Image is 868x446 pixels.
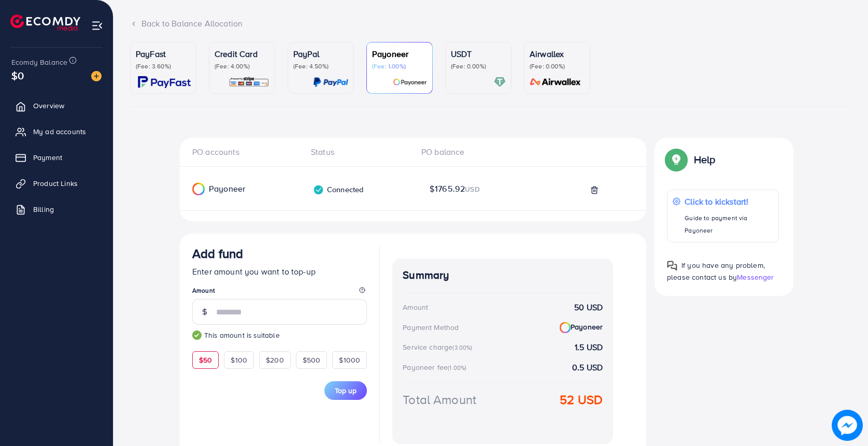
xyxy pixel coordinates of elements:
[91,71,102,81] img: image
[293,62,348,70] p: (Fee: 4.50%)
[8,199,105,220] a: Billing
[494,76,506,88] img: card
[231,355,247,365] span: $100
[372,62,427,70] p: (Fee: 1.00%)
[130,18,851,30] div: Back to Balance Allocation
[452,343,472,352] small: (3.00%)
[413,146,523,158] div: PO balance
[403,342,475,352] div: Service charge
[8,147,105,168] a: Payment
[215,62,269,70] p: (Fee: 4.00%)
[33,152,62,163] span: Payment
[192,183,205,195] img: Payoneer
[303,355,321,365] span: $500
[339,355,360,365] span: $1000
[313,184,363,195] div: Connected
[8,95,105,116] a: Overview
[215,48,269,60] p: Credit Card
[192,286,367,299] legend: Amount
[199,355,212,365] span: $50
[192,330,367,340] small: This amount is suitable
[574,301,603,313] strong: 50 USD
[138,76,191,88] img: card
[560,391,603,409] strong: 52 USD
[180,183,284,195] div: Payoneer
[303,146,413,158] div: Status
[403,302,428,312] div: Amount
[465,184,479,194] span: USD
[667,150,686,169] img: Popup guide
[575,341,603,353] strong: 1.5 USD
[229,76,269,88] img: card
[403,362,469,372] div: Payoneer fee
[33,126,86,137] span: My ad accounts
[448,364,466,372] small: (1.00%)
[560,322,603,333] strong: Payoneer
[403,269,603,282] h4: Summary
[393,76,427,88] img: card
[33,100,64,111] span: Overview
[11,57,67,67] span: Ecomdy Balance
[451,62,506,70] p: (Fee: 0.00%)
[685,195,773,208] p: Click to kickstart!
[192,265,367,278] p: Enter amount you want to top-up
[403,322,459,333] div: Payment Method
[694,153,716,166] p: Help
[451,48,506,60] p: USDT
[737,272,774,282] span: Messenger
[8,121,105,142] a: My ad accounts
[11,68,24,83] span: $0
[572,362,603,373] strong: 0.5 USD
[372,48,427,60] p: Payoneer
[91,20,103,32] img: menu
[313,76,348,88] img: card
[33,204,54,214] span: Billing
[667,260,765,282] span: If you have any problem, please contact us by
[530,62,585,70] p: (Fee: 0.00%)
[192,330,202,340] img: guide
[530,48,585,60] p: Airwallex
[192,246,243,261] h3: Add fund
[266,355,284,365] span: $200
[324,381,367,400] button: Top up
[430,183,480,195] span: $1765.92
[527,76,585,88] img: card
[136,62,191,70] p: (Fee: 3.60%)
[403,391,476,409] div: Total Amount
[667,261,677,271] img: Popup guide
[10,15,80,31] img: logo
[335,385,357,396] span: Top up
[8,173,105,194] a: Product Links
[136,48,191,60] p: PayFast
[293,48,348,60] p: PayPal
[685,212,773,237] p: Guide to payment via Payoneer
[313,184,324,195] img: verified
[560,322,571,333] img: Payoneer
[33,178,78,189] span: Product Links
[832,410,863,441] img: image
[192,146,303,158] div: PO accounts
